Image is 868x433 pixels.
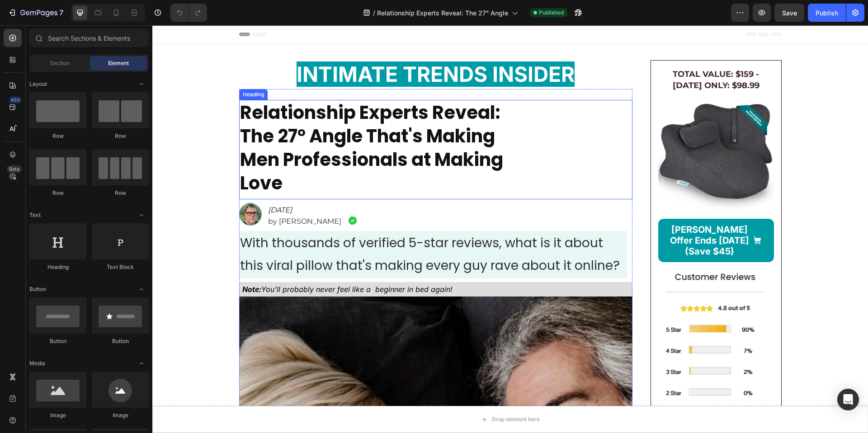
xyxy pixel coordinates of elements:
[29,359,45,367] span: Media
[533,221,582,231] strong: (Save $45)
[520,44,607,65] strong: TOTAL VALUE: $159 - [DATE] ONLY: $98.99
[506,193,622,237] a: [PERSON_NAME]Offer Ends [DATE](Save $45)
[92,337,149,345] div: Button
[519,199,595,210] strong: [PERSON_NAME]
[88,209,467,249] span: With thousands of verified 5-star reviews, what is it about this viral pillow that's making every...
[9,96,22,104] div: 450
[170,4,207,22] div: Undo/Redo
[59,7,63,18] p: 7
[518,210,597,221] strong: Offer Ends [DATE]
[4,4,67,22] button: 7
[816,8,838,18] div: Publish
[340,391,387,398] div: Drop element here
[92,189,149,197] div: Row
[29,411,86,419] div: Image
[152,25,868,433] iframe: Design area
[539,9,564,17] span: Published
[377,8,508,18] span: Relationship Experts Reveal: The 27° Angle
[108,59,129,67] span: Element
[29,189,86,197] div: Row
[29,29,149,47] input: Search Sections & Elements
[774,4,804,22] button: Save
[837,389,859,410] div: Open Intercom Messenger
[134,77,149,91] span: Toggle open
[92,132,149,140] div: Row
[29,132,86,140] div: Row
[29,211,41,219] span: Text
[782,9,797,17] span: Save
[808,4,846,22] button: Publish
[92,411,149,419] div: Image
[373,8,375,18] span: /
[29,263,86,271] div: Heading
[92,263,149,271] div: Text Block
[50,59,70,67] span: Section
[134,208,149,222] span: Toggle open
[90,259,109,268] strong: Note:
[29,80,47,88] span: Layout
[134,356,149,371] span: Toggle open
[29,285,46,293] span: Button
[7,165,22,173] div: Beta
[506,71,622,186] img: gempages_582085952994804568-e468193e-ac7d-4f7e-a125-384ac3a8c6b4.png
[134,282,149,297] span: Toggle open
[88,259,300,268] i: You'll probably never feel like a beginner in bed again!
[29,337,86,345] div: Button
[195,190,205,200] img: gempages_582085952994804568-1462e60a-8eb9-426b-98b7-809a46479140.png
